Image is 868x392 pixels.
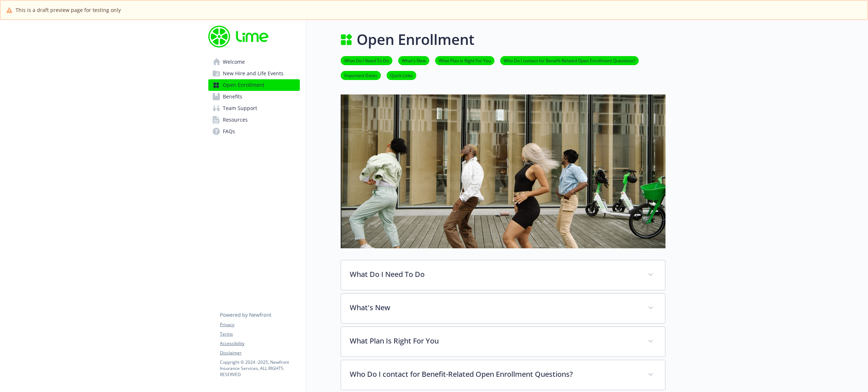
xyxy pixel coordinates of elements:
[350,369,639,380] p: Who Do I contact for Benefit-Related Open Enrollment Questions?
[223,91,242,102] span: Benefits
[208,91,300,102] a: Benefits
[350,302,639,313] p: What's New
[435,57,494,64] a: What Plan Is Right For You
[208,56,300,68] a: Welcome
[341,360,665,390] div: Who Do I contact for Benefit-Related Open Enrollment Questions?
[357,29,475,50] h1: Open Enrollment
[350,336,639,346] p: What Plan Is Right For You
[223,114,248,126] span: Resources
[341,260,665,290] div: What Do I Need To Do
[220,350,299,356] a: Disclaimer
[500,57,639,64] a: Who Do I contact for Benefit-Related Open Enrollment Questions?
[223,56,245,68] span: Welcome
[223,126,235,137] span: FAQs
[341,294,665,323] div: What's New
[341,57,392,64] a: What Do I Need To Do
[387,72,416,79] a: Quick Links
[341,72,381,79] a: Important Dates
[223,68,284,79] span: New Hire and Life Events
[220,321,299,328] a: Privacy
[223,79,264,91] span: Open Enrollment
[220,331,299,337] a: Terms
[223,102,257,114] span: Team Support
[208,126,300,137] a: FAQs
[208,79,300,91] a: Open Enrollment
[341,327,665,357] div: What Plan Is Right For You
[398,57,429,64] a: What's New
[350,269,639,280] p: What Do I Need To Do
[341,94,665,248] img: open enrollment page banner
[208,68,300,79] a: New Hire and Life Events
[208,114,300,126] a: Resources
[208,102,300,114] a: Team Support
[220,359,299,378] p: Copyright © 2024 - 2025 , Newfront Insurance Services, ALL RIGHTS RESERVED
[220,340,299,347] a: Accessibility
[16,6,121,14] span: This is a draft preview page for testing only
